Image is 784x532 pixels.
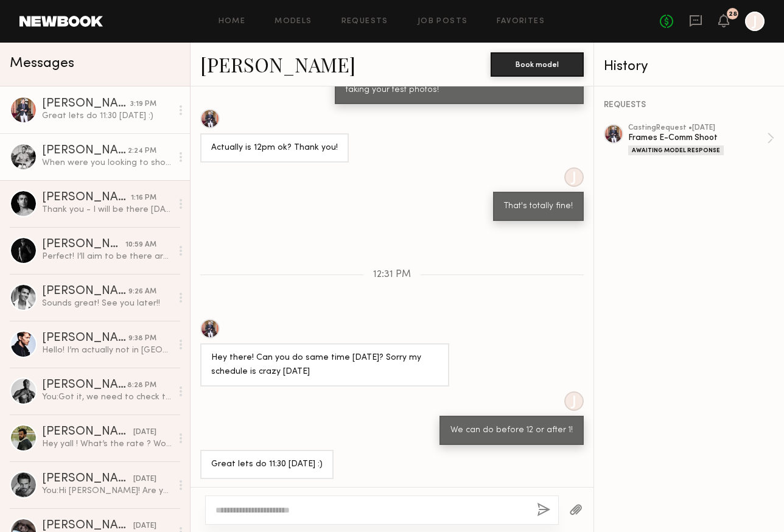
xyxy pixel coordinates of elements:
div: [PERSON_NAME] [42,98,130,110]
a: castingRequest •[DATE]Frames E-Comm ShootAwaiting Model Response [628,124,774,155]
div: [PERSON_NAME] [42,332,128,345]
div: 9:26 AM [128,286,156,298]
div: 8:28 PM [127,380,156,391]
div: Thank you - I will be there [DATE] at 1pm. Looking forward to it! [42,204,172,215]
div: We can do before 12 or after 1! [450,424,573,438]
div: [DATE] [133,520,156,532]
div: 10:59 AM [125,239,156,251]
div: [PERSON_NAME] [42,192,131,204]
a: Requests [341,18,388,26]
div: 2:24 PM [128,145,156,157]
div: [PERSON_NAME] [42,379,127,391]
button: Book model [491,52,584,77]
div: REQUESTS [604,101,774,110]
div: 3:19 PM [130,99,156,110]
div: [PERSON_NAME] [42,426,133,438]
div: Sounds great! See you later!! [42,298,172,309]
div: Hey there! Can you do same time [DATE]? Sorry my schedule is crazy [DATE] [211,351,438,379]
div: When were you looking to shoot? I have some avail next week as well. [42,157,172,169]
div: [PERSON_NAME] [42,239,125,251]
span: Messages [10,57,74,71]
div: Great lets do 11:30 [DATE] :) [42,110,172,122]
span: 12:31 PM [373,270,411,280]
div: [PERSON_NAME] [42,145,128,157]
a: J [745,12,765,31]
div: Hello! I’m actually not in [GEOGRAPHIC_DATA] rn. I’m currently going back to school in [GEOGRAPHI... [42,345,172,356]
div: You: Got it, we need to check the fit of the glasses before shooting so maybe we can have you com... [42,391,172,403]
a: Models [275,18,312,26]
a: Home [219,18,246,26]
div: [PERSON_NAME] [42,520,133,532]
div: [DATE] [133,474,156,485]
div: Frames E-Comm Shoot [628,132,767,144]
div: Hey yall ! What’s the rate ? Would consider being in the city as I moved upstate [42,438,172,450]
div: 28 [729,11,737,18]
div: casting Request • [DATE] [628,124,767,132]
a: Favorites [497,18,545,26]
div: [PERSON_NAME] [42,285,128,298]
div: You: Hi [PERSON_NAME]! Are you available to come in for casting [DATE] or [DATE]? We're looking f... [42,485,172,497]
div: Perfect! I’ll aim to be there around 12:30 [42,251,172,262]
a: Job Posts [418,18,468,26]
div: Great lets do 11:30 [DATE] :) [211,458,323,472]
div: [DATE] [133,427,156,438]
a: Book model [491,58,584,69]
div: 1:16 PM [131,192,156,204]
div: [PERSON_NAME] [42,473,133,485]
div: 9:38 PM [128,333,156,345]
div: That's totally fine! [504,200,573,214]
div: History [604,60,774,74]
div: Actually is 12pm ok? Thank you! [211,141,338,155]
div: Awaiting Model Response [628,145,724,155]
a: [PERSON_NAME] [200,51,355,77]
